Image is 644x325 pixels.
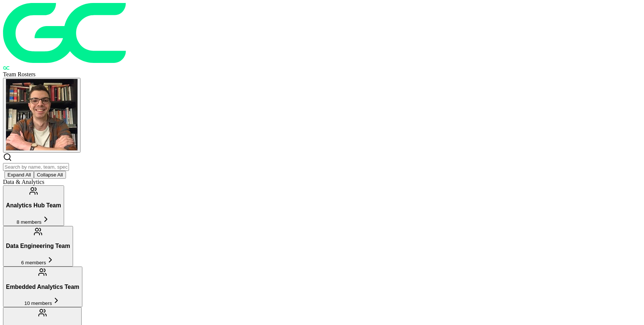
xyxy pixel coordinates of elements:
button: Embedded Analytics Team10 members [3,267,82,307]
span: 8 members [17,219,42,225]
span: Team Rosters [3,71,35,77]
button: Data Engineering Team6 members [3,226,73,267]
h3: Data Engineering Team [6,243,70,249]
h3: Embedded Analytics Team [6,284,79,290]
input: Search by name, team, specialty, or title... [3,163,69,171]
button: Collapse All [34,171,66,179]
h3: Analytics Hub Team [6,202,61,209]
span: Data & Analytics [3,179,44,185]
button: Expand All [4,171,34,179]
span: 10 members [24,300,52,306]
button: Analytics Hub Team8 members [3,185,64,226]
span: 6 members [21,260,46,265]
